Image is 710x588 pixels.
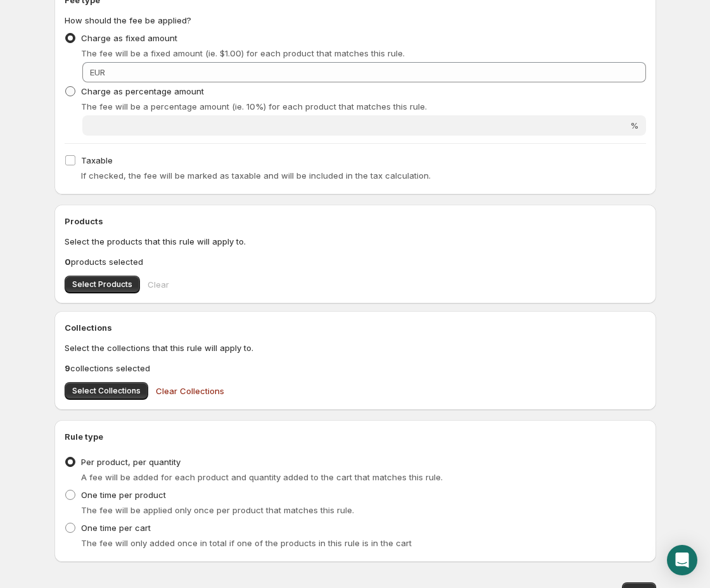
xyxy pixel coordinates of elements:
[81,505,354,515] span: The fee will be applied only once per product that matches this rule.
[81,523,151,533] span: One time per cart
[667,545,697,575] div: Open Intercom Messenger
[81,457,181,467] span: Per product, per quantity
[65,15,191,25] span: How should the fee be applied?
[65,342,646,354] p: Select the collections that this rule will apply to.
[630,120,638,131] span: %
[65,382,148,400] button: Select Collections
[65,235,646,248] p: Select the products that this rule will apply to.
[65,215,646,227] h2: Products
[81,48,405,58] span: The fee will be a fixed amount (ie. $1.00) for each product that matches this rule.
[72,386,141,396] span: Select Collections
[65,362,646,374] p: collections selected
[81,170,431,181] span: If checked, the fee will be marked as taxable and will be included in the tax calculation.
[65,321,646,334] h2: Collections
[81,472,443,482] span: A fee will be added for each product and quantity added to the cart that matches this rule.
[81,490,166,500] span: One time per product
[148,378,232,404] button: Clear Collections
[81,86,204,96] span: Charge as percentage amount
[81,155,113,165] span: Taxable
[65,430,646,443] h2: Rule type
[81,538,412,548] span: The fee will only added once in total if one of the products in this rule is in the cart
[81,33,177,43] span: Charge as fixed amount
[65,363,70,373] b: 9
[90,67,105,77] span: EUR
[65,257,71,267] b: 0
[65,276,140,293] button: Select Products
[81,100,646,113] p: The fee will be a percentage amount (ie. 10%) for each product that matches this rule.
[72,279,132,290] span: Select Products
[65,255,646,268] p: products selected
[156,385,224,397] span: Clear Collections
